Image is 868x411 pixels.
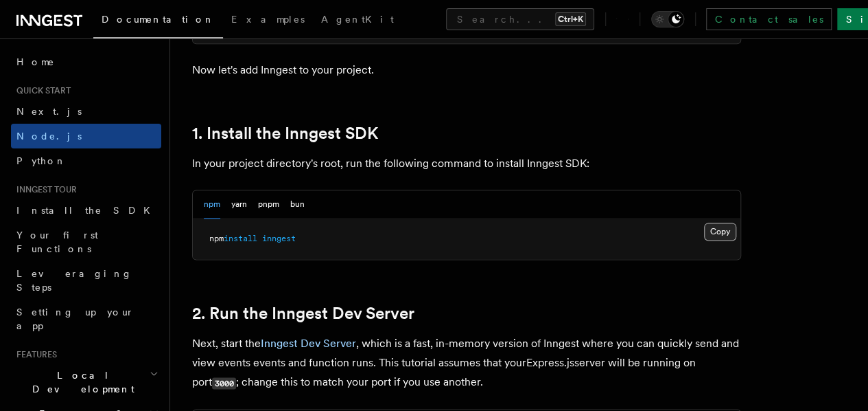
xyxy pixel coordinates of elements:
a: Examples [223,4,313,37]
span: Examples [231,14,305,25]
a: Node.js [11,124,161,148]
a: Install the SDK [11,198,161,223]
a: AgentKit [313,4,402,37]
span: Local Development [11,368,150,396]
span: Next.js [16,106,82,117]
a: Inngest Dev Server [261,337,356,350]
a: Contact sales [706,8,832,30]
button: pnpm [258,190,279,219]
a: Next.js [11,99,161,124]
span: Your first Functions [16,230,98,254]
button: npm [204,190,220,219]
span: Install the SDK [16,205,159,216]
span: install [224,234,257,243]
a: 2. Run the Inngest Dev Server [192,304,414,323]
span: Quick start [11,85,71,96]
p: In your project directory's root, run the following command to install Inngest SDK: [192,154,741,173]
span: Inngest tour [11,184,77,195]
span: Python [16,155,67,166]
a: Python [11,148,161,173]
span: Home [16,55,55,69]
a: Leveraging Steps [11,261,161,300]
button: yarn [231,190,247,219]
a: 1. Install the Inngest SDK [192,124,378,143]
a: Home [11,49,161,74]
button: Search...Ctrl+K [446,8,594,30]
kbd: Ctrl+K [555,12,586,26]
a: Your first Functions [11,223,161,261]
p: Next, start the , which is a fast, in-memory version of Inngest where you can quickly send and vi... [192,334,741,392]
span: inngest [262,234,296,243]
a: Documentation [93,4,223,38]
span: npm [209,234,224,243]
button: bun [290,190,305,219]
span: AgentKit [321,14,394,25]
span: Features [11,349,57,360]
span: Leveraging Steps [16,268,132,293]
code: 3000 [212,377,236,389]
button: Toggle dark mode [651,11,684,27]
a: Setting up your app [11,300,161,338]
span: Documentation [102,14,215,25]
p: Now let's add Inngest to your project. [192,60,741,80]
button: Copy [704,223,736,241]
span: Node.js [16,131,82,142]
span: Setting up your app [16,307,134,331]
button: Local Development [11,363,161,401]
